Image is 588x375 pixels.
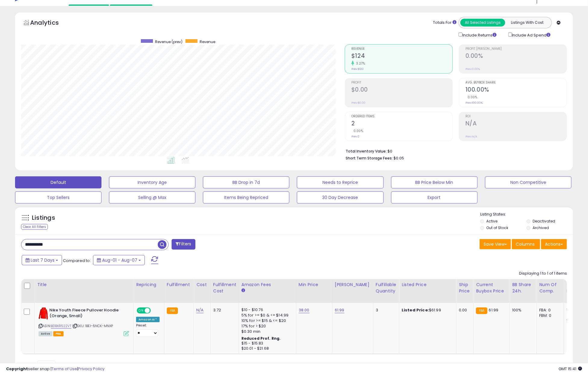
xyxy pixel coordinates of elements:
[53,331,64,336] span: FBA
[351,101,366,105] small: Prev: $0.00
[480,212,573,217] p: Listing States:
[241,323,291,329] div: 17% for > $20
[49,307,123,320] b: Nike Youth Fleece Pullover Hoodie (Orange, Small)
[213,307,234,313] div: 3.72
[299,307,310,313] a: 38.00
[32,214,55,222] h5: Listings
[459,307,469,313] div: 0.00
[78,366,104,372] a: Privacy Policy
[454,31,504,38] div: Include Returns
[102,257,137,263] span: Aug-01 - Aug-07
[39,331,52,336] span: All listings currently available for purchase on Amazon
[167,282,191,288] div: Fulfillment
[241,341,291,346] div: $15 - $15.83
[241,346,291,351] div: $20.01 - $21.68
[539,307,559,313] div: FBA: 0
[402,307,429,313] b: Listed Price:
[150,308,160,313] span: OFF
[109,191,195,203] button: Selling @ Max
[376,282,397,294] div: Fulfillable Quantity
[351,86,453,94] h2: $0.00
[504,31,560,38] div: Include Ad Spend
[351,81,453,84] span: Profit
[505,19,550,27] button: Listings With Cost
[402,282,454,288] div: Listed Price
[465,52,567,61] h2: 0.00%
[241,282,294,288] div: Amazon Fees
[15,191,101,203] button: Top Sellers
[21,224,48,230] div: Clear All Filters
[351,115,453,118] span: Ordered Items
[26,363,69,368] span: Show: entries
[512,239,540,249] button: Columns
[487,225,509,230] label: Out of Stock
[136,317,160,322] div: Amazon AI *
[465,95,478,99] small: 0.00%
[346,149,387,154] b: Total Inventory Value:
[351,129,363,133] small: 0.00%
[465,115,567,118] span: ROI
[30,18,70,28] h5: Analytics
[519,271,567,276] div: Displaying 1 to 1 of 1 items
[460,19,505,27] button: All Selected Listings
[39,307,48,320] img: 31W0T9O9vVL._SL40_.jpg
[155,39,182,44] span: Revenue (prev)
[346,147,562,154] li: $0
[376,307,394,313] div: 3
[15,176,101,188] button: Default
[335,282,371,288] div: [PERSON_NAME]
[109,176,195,188] button: Inventory Age
[200,39,215,44] span: Revenue
[476,282,507,294] div: Current Buybox Price
[402,307,452,313] div: $61.99
[172,239,195,250] button: Filters
[6,366,28,372] strong: Copyright
[489,307,499,313] span: 61.99
[465,120,567,128] h2: N/A
[351,47,453,51] span: Revenue
[394,155,404,161] span: $0.05
[241,329,291,334] div: $0.30 min
[465,101,483,105] small: Prev: 100.00%
[485,176,571,188] button: Non Competitive
[558,366,582,372] span: 2025-08-15 15:41 GMT
[137,308,145,313] span: ON
[167,307,178,314] small: FBA
[516,241,535,247] span: Columns
[297,176,383,188] button: Needs to Reprice
[433,20,456,26] div: Totals For
[351,52,453,61] h2: $124
[51,323,71,329] a: B0BKR522VT
[533,219,555,224] label: Deactivated
[203,191,289,203] button: Items Being Repriced
[354,61,365,66] small: 3.27%
[196,282,208,288] div: Cost
[351,67,364,71] small: Prev: $120
[241,313,291,318] div: 5% for >= $0 & <= $14.99
[213,282,236,294] div: Fulfillment Cost
[241,288,245,293] small: Amazon Fees.
[480,239,511,249] button: Save View
[541,239,567,249] button: Actions
[465,86,567,94] h2: 100.00%
[533,225,549,230] label: Archived
[465,135,477,138] small: Prev: N/A
[539,313,559,318] div: FBM: 0
[465,81,567,84] span: Avg. Buybox Share
[241,307,291,313] div: $10 - $10.76
[539,282,561,294] div: Num of Comp.
[93,255,145,265] button: Aug-01 - Aug-07
[51,366,77,372] a: Terms of Use
[136,323,160,337] div: Preset:
[6,366,104,372] div: seller snap | |
[351,120,453,128] h2: 2
[22,255,62,265] button: Last 7 Days
[391,191,478,203] button: Export
[203,176,289,188] button: BB Drop in 7d
[297,191,383,203] button: 30 Day Decrease
[465,47,567,51] span: Profit [PERSON_NAME]
[512,282,534,294] div: BB Share 24h.
[487,219,498,224] label: Active
[512,307,532,313] div: 100%
[335,307,344,313] a: 61.99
